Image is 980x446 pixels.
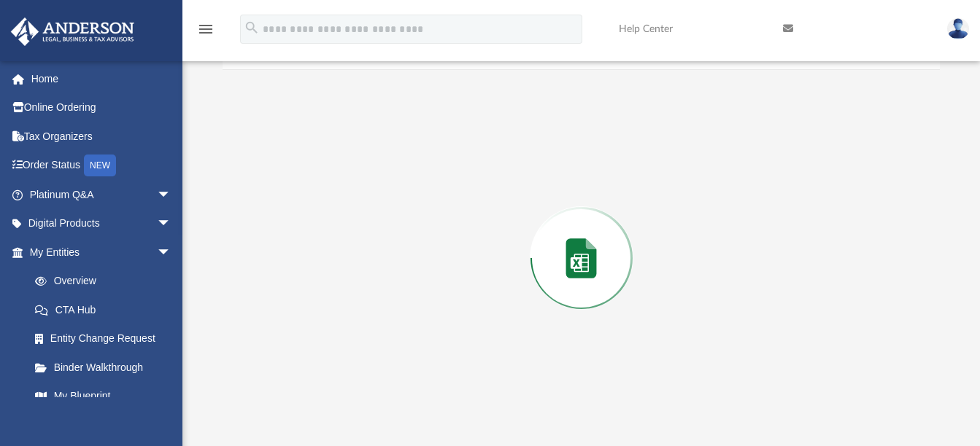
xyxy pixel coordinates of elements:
[10,64,193,93] a: Home
[10,122,193,151] a: Tax Organizers
[197,28,215,38] a: menu
[20,267,193,296] a: Overview
[197,20,215,38] i: menu
[157,238,186,267] span: arrow_drop_down
[20,324,193,353] a: Entity Change Request
[244,20,260,36] i: search
[10,151,193,181] a: Order StatusNEW
[10,93,193,122] a: Online Ordering
[7,17,139,46] img: Anderson Advisors Platinum Portal
[947,18,969,39] img: User Pic
[157,180,186,210] span: arrow_drop_down
[10,209,193,238] a: Digital Productsarrow_drop_down
[10,238,193,267] a: My Entitiesarrow_drop_down
[20,353,193,382] a: Binder Walkthrough
[10,180,193,209] a: Platinum Q&Aarrow_drop_down
[157,209,186,239] span: arrow_drop_down
[20,295,193,324] a: CTA Hub
[84,154,116,176] div: NEW
[20,382,186,411] a: My Blueprint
